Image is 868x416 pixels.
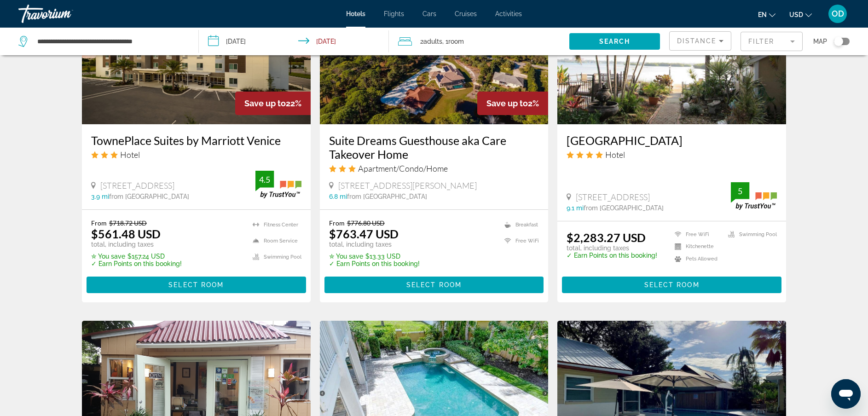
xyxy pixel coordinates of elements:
p: $13.33 USD [329,253,420,260]
button: Select Room [324,277,544,293]
p: $157.24 USD [91,253,182,260]
a: Cruises [455,10,477,17]
span: 2 [420,35,442,48]
span: ✮ You save [91,253,125,260]
a: TownePlace Suites by Marriott Venice [91,133,301,147]
span: Select Room [168,281,224,289]
p: ✓ Earn Points on this booking! [329,260,420,267]
span: Distance [677,37,717,45]
div: 3 star Hotel [91,150,301,160]
ins: $561.48 USD [91,227,161,241]
p: ✓ Earn Points on this booking! [567,252,657,259]
img: trustyou-badge.svg [731,182,777,209]
span: Save up to [486,98,528,108]
span: en [758,11,767,18]
del: $718.72 USD [109,219,147,227]
li: Kitchenette [670,243,723,251]
span: Room [448,38,464,45]
span: OD [832,9,844,18]
button: Search [569,33,660,50]
button: Travelers: 2 adults, 0 children [389,28,569,55]
span: 6.8 mi [329,193,347,200]
button: Change language [758,8,775,21]
a: Select Room [562,278,781,289]
div: 4 star Hotel [567,150,777,160]
span: , 1 [442,35,464,48]
a: Flights [384,10,404,17]
li: Room Service [248,235,301,247]
span: 3.9 mi [91,193,109,200]
a: Select Room [87,278,306,289]
span: Hotel [605,150,625,160]
a: Activities [495,10,522,17]
p: ✓ Earn Points on this booking! [91,260,182,267]
span: Search [599,38,631,45]
img: trustyou-badge.svg [255,171,301,198]
a: Travorium [18,2,110,26]
div: 3 star Apartment [329,163,539,173]
li: Fitness Center [248,219,301,231]
span: [STREET_ADDRESS] [100,180,174,191]
span: From [91,219,107,227]
a: Cars [422,10,436,17]
button: Filter [741,31,803,52]
button: Change currency [789,8,812,21]
button: User Menu [826,4,850,23]
span: from [GEOGRAPHIC_DATA] [584,204,664,212]
li: Free WiFi [500,235,539,247]
button: Toggle map [827,37,850,46]
mat-select: Sort by [677,35,723,46]
li: Breakfast [500,219,539,231]
li: Swimming Pool [723,231,777,238]
ins: $763.47 USD [329,227,399,241]
span: Select Room [406,281,462,289]
a: Select Room [324,278,544,289]
div: 2% [477,92,548,115]
a: [GEOGRAPHIC_DATA] [567,133,777,147]
iframe: Button to launch messaging window [831,379,861,409]
span: from [GEOGRAPHIC_DATA] [347,193,427,200]
a: Suite Dreams Guesthouse aka Care Takeover Home [329,133,539,161]
del: $776.80 USD [347,219,385,227]
div: 5 [731,185,749,196]
span: Hotel [120,150,140,160]
div: 22% [235,92,311,115]
a: Hotels [346,10,365,17]
button: Check-in date: Sep 16, 2025 Check-out date: Sep 20, 2025 [199,28,388,55]
span: From [329,219,345,227]
span: 9.1 mi [567,204,584,212]
p: total, including taxes [91,241,182,248]
span: USD [789,11,803,18]
li: Swimming Pool [248,251,301,263]
p: total, including taxes [567,244,657,252]
span: Adults [423,38,442,45]
li: Pets Allowed [670,255,723,263]
button: Select Room [87,277,306,293]
span: Apartment/Condo/Home [358,163,448,173]
span: ✮ You save [329,253,363,260]
span: from [GEOGRAPHIC_DATA] [109,193,189,200]
li: Free WiFi [670,231,723,238]
span: [STREET_ADDRESS] [576,192,650,202]
span: [STREET_ADDRESS][PERSON_NAME] [338,180,477,191]
span: Map [813,35,827,48]
p: total, including taxes [329,241,420,248]
span: Select Room [644,281,700,289]
span: Save up to [244,98,286,108]
div: 4.5 [255,174,274,185]
ins: $2,283.27 USD [567,231,646,244]
button: Select Room [562,277,781,293]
